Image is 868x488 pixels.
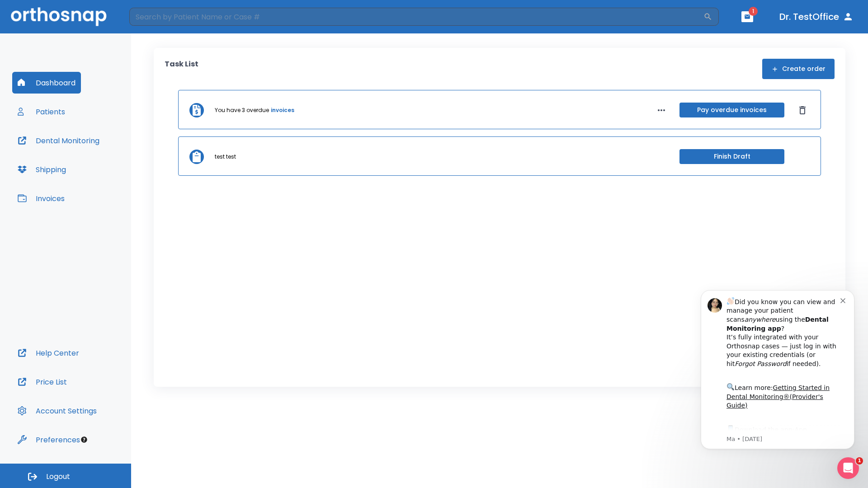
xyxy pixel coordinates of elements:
[679,103,784,117] button: Pay overdue invoices
[776,9,857,25] button: Dr. TestOffice
[215,153,236,161] p: test test
[12,72,81,94] button: Dashboard
[837,457,859,479] iframe: Intercom live chat
[215,106,269,114] p: You have 3 overdue
[11,7,107,26] img: Orthosnap
[679,149,784,164] button: Finish Draft
[12,130,105,151] button: Dental Monitoring
[12,188,70,209] button: Invoices
[80,436,88,444] div: Tooltip anchor
[153,19,160,27] button: Dismiss notification
[129,8,703,26] input: Search by Patient Name or Case #
[165,59,198,79] p: Task List
[12,101,71,122] button: Patients
[749,7,758,16] span: 1
[39,147,153,193] div: Download the app: | ​ Let us know if you need help getting started!
[12,342,85,364] button: Help Center
[795,103,810,117] button: Dismiss
[12,159,71,180] button: Shipping
[39,150,120,166] a: App Store
[12,371,72,393] button: Price List
[687,277,868,464] iframe: Intercom notifications message
[856,457,863,465] span: 1
[12,429,85,450] button: Preferences
[12,400,102,422] button: Account Settings
[46,472,70,482] span: Logout
[39,159,153,167] p: Message from Ma, sent 3w ago
[762,59,835,79] button: Create order
[271,106,294,114] a: invoices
